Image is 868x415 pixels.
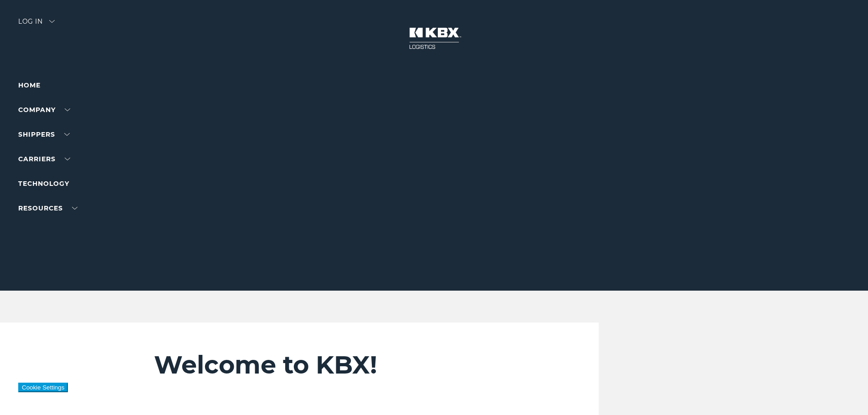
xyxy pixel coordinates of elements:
[18,106,70,114] a: Company
[18,179,69,188] a: Technology
[18,81,41,89] a: Home
[400,18,468,58] img: kbx logo
[18,155,70,163] a: Carriers
[154,350,544,380] h2: Welcome to KBX!
[18,204,77,212] a: RESOURCES
[18,18,55,31] div: Log in
[18,383,68,392] button: Cookie Settings
[49,20,55,23] img: arrow
[18,130,70,138] a: SHIPPERS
